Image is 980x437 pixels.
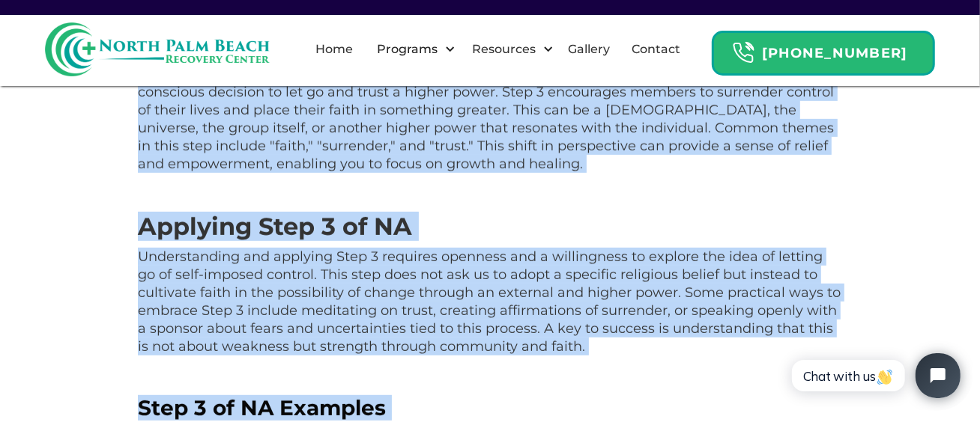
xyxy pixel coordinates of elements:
[712,23,935,76] a: Header Calendar Icons[PHONE_NUMBER]
[138,396,842,420] h3: Step 3 of NA Examples
[623,25,689,73] a: Contact
[762,45,907,61] strong: [PHONE_NUMBER]
[732,41,754,64] img: Header Calendar Icons
[373,40,441,58] div: Programs
[559,25,619,73] a: Gallery
[138,47,842,173] p: Step 3 of NA transfers a mode of ideology to a mode of action. Welcome to Step 3 of NA in the [ME...
[138,180,842,198] p: ‍
[364,25,459,73] div: Programs
[459,25,557,73] div: Resources
[138,248,842,355] p: Understanding and applying Step 3 requires openness and a willingness to explore the idea of lett...
[775,340,973,411] iframe: Tidio Chat
[138,213,842,240] h2: Applying Step 3 of NA
[306,25,362,73] a: Home
[138,363,842,381] p: ‍
[468,40,539,58] div: Resources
